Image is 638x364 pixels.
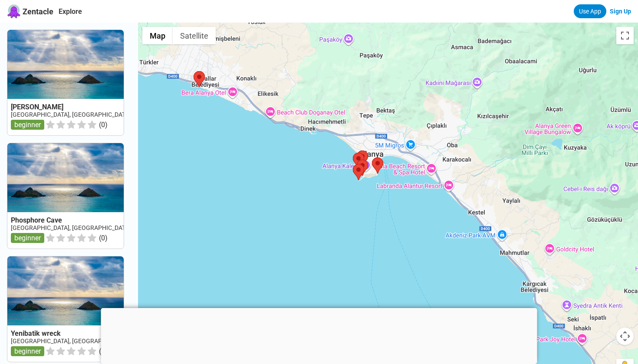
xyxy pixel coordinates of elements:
button: Toggle fullscreen view [616,27,634,44]
iframe: Advertisement [101,308,537,362]
a: Sign Up [610,8,631,15]
a: Use App [574,4,606,18]
button: Map camera controls [616,328,634,345]
button: Show satellite imagery [173,27,216,44]
a: Zentacle logoZentacle [7,4,53,18]
img: Zentacle logo [7,4,21,18]
button: Show street map [142,27,173,44]
span: Zentacle [23,7,53,16]
a: Explore [59,7,82,16]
